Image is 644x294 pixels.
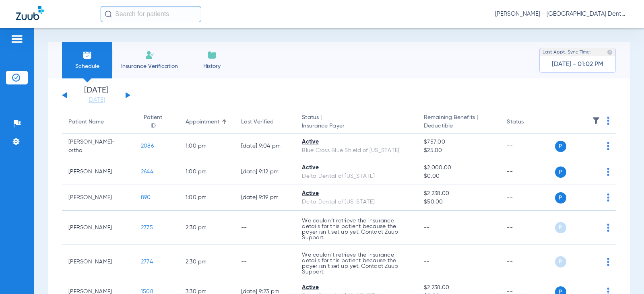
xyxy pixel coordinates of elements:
[295,111,417,134] th: Status |
[62,134,134,159] td: [PERSON_NAME]-ortho
[302,252,411,275] p: We couldn’t retrieve the insurance details for this patient because the payer isn’t set up yet. C...
[495,10,628,18] span: [PERSON_NAME] - [GEOGRAPHIC_DATA] Dental Care
[302,284,411,292] div: Active
[500,185,555,211] td: --
[62,159,134,185] td: [PERSON_NAME]
[500,245,555,279] td: --
[83,50,92,60] img: Schedule
[105,10,112,18] img: Search Icon
[179,185,235,211] td: 1:00 PM
[607,142,609,150] img: group-dot-blue.svg
[186,118,228,126] div: Appointment
[592,117,600,125] img: filter.svg
[302,189,411,198] div: Active
[186,118,219,126] div: Appointment
[241,118,274,126] div: Last Verified
[424,189,494,198] span: $2,238.00
[241,118,289,126] div: Last Verified
[424,284,494,292] span: $2,238.00
[10,34,23,44] img: hamburger-icon
[417,111,500,134] th: Remaining Benefits |
[607,224,609,232] img: group-dot-blue.svg
[302,122,411,130] span: Insurance Payer
[141,195,151,200] span: 890
[68,118,128,126] div: Patient Name
[424,138,494,146] span: $757.00
[72,96,120,104] a: [DATE]
[141,113,173,130] div: Patient ID
[179,211,235,245] td: 2:30 PM
[607,193,609,201] img: group-dot-blue.svg
[141,259,153,265] span: 2774
[607,49,613,55] img: last sync help info
[555,256,566,267] span: P
[141,143,154,149] span: 2086
[235,134,296,159] td: [DATE] 9:04 PM
[145,50,155,60] img: Manual Insurance Verification
[302,164,411,172] div: Active
[302,218,411,241] p: We couldn’t retrieve the insurance details for this patient because the payer isn’t set up yet. C...
[424,225,430,230] span: --
[62,185,134,211] td: [PERSON_NAME]
[16,6,44,20] img: Zuub Logo
[607,168,609,176] img: group-dot-blue.svg
[68,118,104,126] div: Patient Name
[179,245,235,279] td: 2:30 PM
[424,198,494,206] span: $50.00
[555,141,566,152] span: P
[543,48,591,56] span: Last Appt. Sync Time:
[62,211,134,245] td: [PERSON_NAME]
[607,258,609,266] img: group-dot-blue.svg
[193,62,231,70] span: History
[424,259,430,265] span: --
[235,159,296,185] td: [DATE] 9:12 PM
[141,225,153,230] span: 2775
[179,134,235,159] td: 1:00 PM
[424,164,494,172] span: $2,000.00
[500,111,555,134] th: Status
[500,159,555,185] td: --
[141,169,153,175] span: 2644
[424,146,494,155] span: $25.00
[235,245,296,279] td: --
[68,62,106,70] span: Schedule
[235,185,296,211] td: [DATE] 9:19 PM
[302,198,411,206] div: Delta Dental of [US_STATE]
[207,50,217,60] img: History
[424,122,494,130] span: Deductible
[101,6,201,22] input: Search for patients
[302,172,411,181] div: Delta Dental of [US_STATE]
[141,113,165,130] div: Patient ID
[500,211,555,245] td: --
[555,222,566,233] span: P
[555,192,566,204] span: P
[302,138,411,146] div: Active
[424,172,494,181] span: $0.00
[607,117,609,125] img: group-dot-blue.svg
[555,167,566,178] span: P
[72,86,120,104] li: [DATE]
[552,60,603,68] span: [DATE] - 01:02 PM
[179,159,235,185] td: 1:00 PM
[500,134,555,159] td: --
[118,62,181,70] span: Insurance Verification
[62,245,134,279] td: [PERSON_NAME]
[302,146,411,155] div: Blue Cross Blue Shield of [US_STATE]
[235,211,296,245] td: --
